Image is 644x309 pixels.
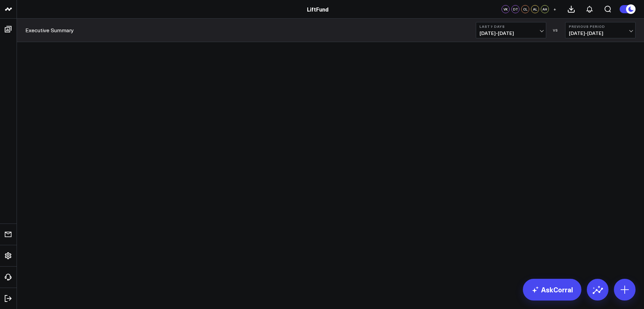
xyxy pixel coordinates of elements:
div: AH [541,5,549,13]
b: Previous Period [569,24,632,28]
button: Previous Period[DATE]-[DATE] [565,22,636,38]
a: LiftFund [307,5,329,13]
span: [DATE] - [DATE] [569,31,632,36]
a: AskCorral [523,279,581,301]
div: CL [521,5,529,13]
span: + [553,7,556,12]
div: AL [531,5,539,13]
div: DT [511,5,519,13]
b: Last 7 Days [480,24,542,28]
span: [DATE] - [DATE] [480,31,542,36]
button: + [551,5,559,13]
a: Executive Summary [25,26,74,34]
div: VK [502,5,510,13]
button: Last 7 Days[DATE]-[DATE] [476,22,546,38]
div: VS [550,28,562,32]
